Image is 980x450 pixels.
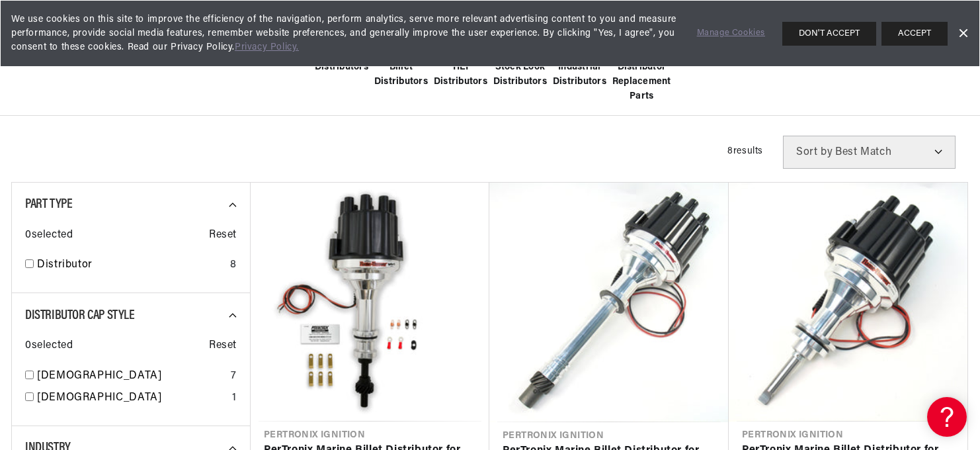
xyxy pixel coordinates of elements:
[493,60,547,90] span: Stock Look Distributors
[25,227,73,244] span: 0 selected
[612,60,671,105] span: Distributor Replacement Parts
[553,60,606,90] span: Industrial Distributors
[25,198,72,211] span: Part Type
[11,13,678,54] span: We use cookies on this site to improve the efficiency of the navigation, perform analytics, serve...
[434,60,487,90] span: HEI Distributors
[209,227,237,244] span: Reset
[697,26,765,40] a: Manage Cookies
[37,257,225,274] a: Distributor
[783,136,956,169] select: Sort by
[315,60,368,75] span: Distributors
[37,390,227,407] a: [DEMOGRAPHIC_DATA]
[232,390,237,407] div: 1
[374,60,428,90] span: Billet Distributors
[37,368,225,385] a: [DEMOGRAPHIC_DATA]
[25,337,73,355] span: 0 selected
[209,337,237,355] span: Reset
[231,368,237,385] div: 7
[230,257,237,274] div: 8
[796,147,833,157] span: Sort by
[782,22,876,46] button: DON'T ACCEPT
[727,146,763,156] span: 8 results
[953,24,973,44] a: Dismiss Banner
[881,22,948,46] button: ACCEPT
[235,42,299,52] a: Privacy Policy.
[25,309,135,322] span: Distributor Cap Style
